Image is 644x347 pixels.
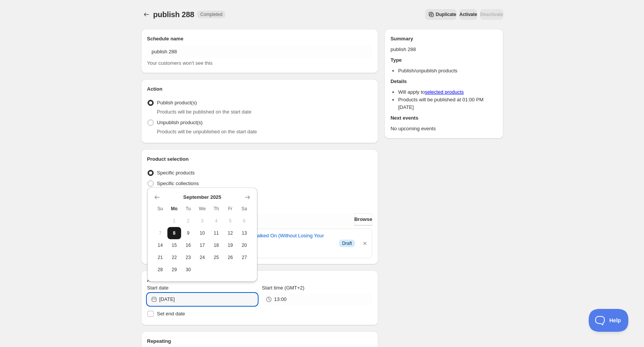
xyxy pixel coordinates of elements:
[157,100,197,106] span: Publish product(s)
[237,239,251,251] button: Saturday September 20 2025
[195,203,209,215] th: Wednesday
[157,311,185,317] span: Set end date
[195,239,209,251] button: Wednesday September 17 2025
[226,242,234,248] span: 19
[156,242,164,248] span: 14
[181,264,195,276] button: Tuesday September 30 2025
[195,251,209,264] button: Wednesday September 24 2025
[226,230,234,236] span: 12
[342,240,352,246] span: Draft
[147,60,213,66] span: Your customers won't see this
[242,192,253,203] button: Show next month, October 2025
[398,67,497,75] li: Publish/unpublish products
[212,218,220,224] span: 4
[390,125,497,133] p: No upcoming events
[170,242,178,248] span: 15
[153,239,167,251] button: Sunday September 14 2025
[195,227,209,239] button: Wednesday September 10 2025
[147,277,373,284] h2: Active dates
[167,203,181,215] th: Monday
[157,170,195,176] span: Specific products
[152,192,162,203] button: Show previous month, August 2025
[157,129,257,134] span: Products will be unpublished on the start date
[153,251,167,264] button: Sunday September 21 2025
[157,181,199,186] span: Specific collections
[354,216,372,223] span: Browse
[200,11,222,18] span: Completed
[153,203,167,215] th: Sunday
[240,218,248,224] span: 6
[147,85,373,93] h2: Action
[184,267,192,273] span: 30
[181,251,195,264] button: Tuesday September 23 2025
[153,10,194,19] span: publish 288
[209,251,223,264] button: Thursday September 25 2025
[209,203,223,215] th: Thursday
[390,35,497,43] h2: Summary
[167,215,181,227] button: Monday September 1 2025
[240,242,248,248] span: 20
[226,206,234,212] span: Fr
[390,78,497,85] h2: Details
[209,215,223,227] button: Thursday September 4 2025
[141,9,152,20] button: Schedules
[147,35,373,43] h2: Schedule name
[156,206,164,212] span: Su
[237,227,251,239] button: Saturday September 13 2025
[153,264,167,276] button: Sunday September 28 2025
[198,242,206,248] span: 17
[167,239,181,251] button: Monday September 15 2025
[390,114,497,122] h2: Next events
[147,285,169,291] span: Start date
[223,203,238,215] th: Friday
[184,242,192,248] span: 16
[170,218,178,224] span: 1
[212,206,220,212] span: Th
[157,109,252,115] span: Products will be published on the start date
[390,46,497,53] p: publish 288
[212,230,220,236] span: 11
[156,230,164,236] span: 7
[170,267,178,273] span: 29
[223,215,238,227] button: Friday September 5 2025
[195,215,209,227] button: Wednesday September 3 2025
[198,218,206,224] span: 3
[425,89,464,95] a: selected products
[226,218,234,224] span: 5
[167,251,181,264] button: Monday September 22 2025
[589,309,629,332] iframe: Toggle Customer Support
[240,254,248,261] span: 27
[153,227,167,239] button: Sunday September 7 2025
[226,254,234,261] span: 26
[354,213,372,225] button: Browse
[156,254,164,261] span: 21
[156,267,164,273] span: 28
[167,264,181,276] button: Monday September 29 2025
[398,96,497,111] li: Products will be published at 01:00 PM [DATE]
[181,239,195,251] button: Tuesday September 16 2025
[212,254,220,261] span: 25
[223,251,238,264] button: Friday September 26 2025
[170,206,178,212] span: Mo
[167,227,181,239] button: Today Monday September 8 2025
[223,239,238,251] button: Friday September 19 2025
[147,155,373,163] h2: Product selection
[184,254,192,261] span: 23
[198,206,206,212] span: We
[237,203,251,215] th: Saturday
[425,9,456,20] button: Secondary action label
[170,254,178,261] span: 22
[459,9,477,20] button: Activate
[184,230,192,236] span: 9
[237,215,251,227] button: Saturday September 6 2025
[209,227,223,239] button: Thursday September 11 2025
[240,230,248,236] span: 13
[398,88,497,96] li: Will apply to
[198,230,206,236] span: 10
[157,120,203,125] span: Unpublish product(s)
[212,242,220,248] span: 18
[181,227,195,239] button: Tuesday September 9 2025
[459,11,477,18] span: Activate
[181,215,195,227] button: Tuesday September 2 2025
[262,285,305,291] span: Start time (GMT+2)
